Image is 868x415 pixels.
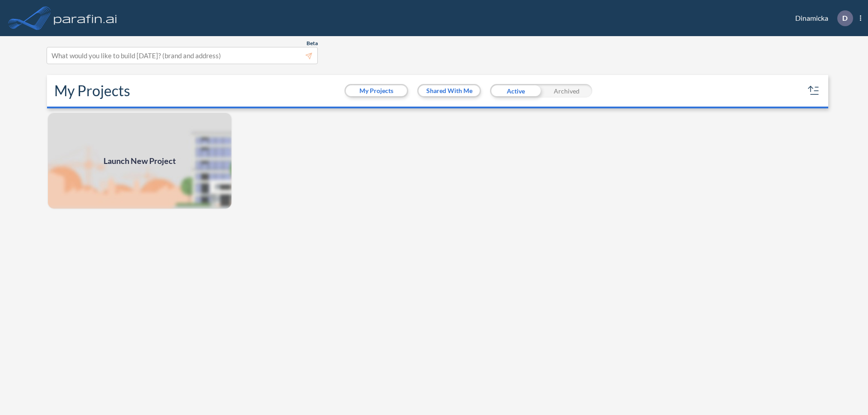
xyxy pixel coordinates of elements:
[782,10,861,26] div: Dinamicka
[47,112,232,210] img: add
[307,40,318,47] span: Beta
[807,84,821,98] button: sort
[346,85,407,96] button: My Projects
[842,14,848,22] p: D
[104,155,176,167] span: Launch New Project
[541,84,592,98] div: Archived
[490,84,541,98] div: Active
[52,9,119,27] img: logo
[54,82,130,99] h2: My Projects
[419,85,480,96] button: Shared With Me
[47,112,232,210] a: Launch New Project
